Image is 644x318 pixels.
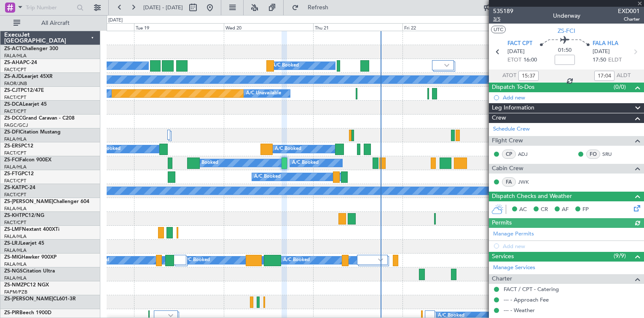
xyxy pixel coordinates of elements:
[4,130,61,135] a: ZS-DFICitation Mustang
[608,56,622,64] span: ELDT
[4,130,20,135] span: ZS-DFI
[4,136,27,142] a: FALA/HLA
[4,164,27,170] a: FALA/HLA
[618,7,640,16] span: EXD001
[192,157,218,169] div: A/C Booked
[4,74,22,79] span: ZS-AJD
[4,269,55,274] a: ZS-NGSCitation Ultra
[614,83,626,91] span: (0/0)
[492,274,512,284] span: Charter
[519,206,527,214] span: AC
[4,219,26,226] a: FACT/CPT
[553,11,580,20] div: Underway
[4,283,49,288] a: ZS-NMZPC12 NGX
[4,116,22,121] span: ZS-DCC
[378,258,383,262] img: arrow-gray.svg
[593,56,606,64] span: 17:50
[4,185,35,190] a: ZS-KATPC-24
[4,144,33,149] a: ZS-ERSPC12
[4,122,28,128] a: FAGC/GCJ
[402,23,492,31] div: Fri 22
[518,150,537,158] a: ADJ
[502,177,516,187] div: FA
[4,158,19,163] span: ZS-FCI
[143,4,183,11] span: [DATE] - [DATE]
[492,164,523,174] span: Cabin Crew
[4,158,51,163] a: ZS-FCIFalcon 900EX
[558,27,575,35] span: ZS-FCI
[4,241,44,246] a: ZS-LRJLearjet 45
[4,88,21,93] span: ZS-CJT
[4,80,27,87] a: FAOR/JNB
[491,26,506,33] button: UTC
[292,157,319,169] div: A/C Booked
[4,53,27,59] a: FALA/HLA
[593,40,618,48] span: FALA HLA
[4,241,20,246] span: ZS-LRJ
[586,150,600,159] div: FO
[4,144,21,149] span: ZS-ERS
[275,143,301,155] div: A/C Booked
[4,171,34,176] a: ZS-FTGPC12
[618,16,640,23] span: Charter
[283,254,310,267] div: A/C Booked
[4,102,47,107] a: ZS-DCALearjet 45
[558,46,572,55] span: 01:50
[4,275,27,281] a: FALA/HLA
[541,206,548,214] span: CR
[4,247,27,254] a: FALA/HLA
[22,20,89,26] span: All Aircraft
[4,255,21,260] span: ZS-MIG
[593,48,610,56] span: [DATE]
[617,72,631,80] span: ALDT
[4,206,27,212] a: FALA/HLA
[4,227,59,232] a: ZS-LMFNextant 400XTi
[4,102,23,107] span: ZS-DCA
[4,199,89,204] a: ZS-[PERSON_NAME]Challenger 604
[504,307,535,314] a: --- - Weather
[301,5,336,11] span: Refresh
[4,227,22,232] span: ZS-LMF
[614,251,626,260] span: (9/9)
[4,178,26,184] a: FACT/CPT
[518,178,537,186] a: JWK
[4,185,21,190] span: ZS-KAT
[4,269,23,274] span: ZS-NGS
[134,23,223,31] div: Tue 19
[492,252,514,262] span: Services
[4,233,27,240] a: FALA/HLA
[582,206,589,214] span: FP
[4,46,58,51] a: ZS-ACTChallenger 300
[492,113,506,123] span: Crew
[507,40,532,48] span: FACT CPT
[4,310,19,315] span: ZS-PIR
[4,60,37,65] a: ZS-AHAPC-24
[4,310,51,315] a: ZS-PIRBeech 1900D
[4,46,22,51] span: ZS-ACT
[493,16,513,23] span: 3/5
[4,297,76,302] a: ZS-[PERSON_NAME]CL601-3R
[4,108,26,115] a: FACT/CPT
[288,1,338,14] button: Refresh
[254,171,281,183] div: A/C Booked
[504,286,559,293] a: FACT / CPT - Catering
[4,261,27,267] a: FALA/HLA
[4,289,27,295] a: FAPM/PZB
[492,83,534,92] span: Dispatch To-Dos
[4,283,24,288] span: ZS-NMZ
[492,136,523,146] span: Flight Crew
[4,297,53,302] span: ZS-[PERSON_NAME]
[4,60,23,65] span: ZS-AHA
[4,74,53,79] a: ZS-AJDLearjet 45XR
[4,213,22,218] span: ZS-KHT
[492,192,572,201] span: Dispatch Checks and Weather
[168,314,173,317] img: arrow-gray.svg
[503,94,640,101] div: Add new
[502,150,516,159] div: CP
[4,171,21,176] span: ZS-FTG
[9,16,91,30] button: All Aircraft
[4,199,53,204] span: ZS-[PERSON_NAME]
[4,150,26,156] a: FACT/CPT
[4,88,44,93] a: ZS-CJTPC12/47E
[313,23,402,31] div: Thu 21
